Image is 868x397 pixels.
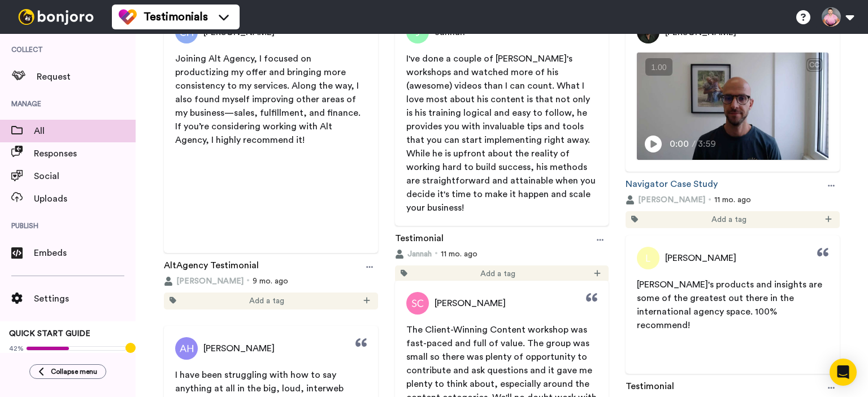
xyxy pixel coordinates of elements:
img: Profile Picture [406,292,429,315]
span: Joining Alt Agency, I focused on productizing my offer and bringing more consistency to my servic... [175,54,363,145]
img: tm-color.svg [119,8,137,26]
span: Settings [34,292,136,306]
span: QUICK START GUIDE [9,330,90,338]
span: [PERSON_NAME] [435,296,506,310]
img: Video Thumbnail [637,53,828,160]
span: Jannah [407,248,432,260]
span: [PERSON_NAME]'s products and insights are some of the greatest out there in the international age... [637,280,824,330]
span: Uploads [34,192,136,206]
img: Profile Picture [175,337,198,360]
a: Testimonial [626,379,674,396]
span: [PERSON_NAME] [176,276,244,287]
div: 9 mo. ago [164,276,378,287]
button: [PERSON_NAME] [164,276,244,287]
span: I've done a couple of [PERSON_NAME]'s workshops and watched more of his (awesome) videos than I c... [406,54,598,212]
button: Jannah [395,248,432,260]
div: 11 mo. ago [395,248,609,260]
img: bj-logo-header-white.svg [14,9,98,25]
a: AltAgency Testimonial [164,259,259,276]
div: 11 mo. ago [626,194,840,206]
span: All [34,124,136,138]
span: [PERSON_NAME] [203,342,275,355]
div: Open Intercom Messenger [830,359,857,386]
span: Request [37,70,136,84]
span: Testimonials [144,9,208,25]
span: Add a tag [711,214,747,225]
span: [PERSON_NAME] [665,251,736,265]
span: [PERSON_NAME] [638,194,705,206]
a: Testimonial [395,232,444,248]
div: CC [808,59,822,71]
span: Collapse menu [51,367,97,376]
span: Embeds [34,246,136,260]
span: 3:59 [698,137,718,151]
span: 0:00 [670,137,689,151]
span: Add a tag [249,295,284,307]
span: / [692,137,696,151]
button: [PERSON_NAME] [626,194,705,206]
div: Tooltip anchor [125,343,136,353]
button: Collapse menu [29,364,106,379]
span: Add a tag [480,268,515,280]
img: Profile Picture [637,247,659,269]
a: Navigator Case Study [626,177,718,194]
span: Responses [34,147,136,160]
span: 42% [9,344,24,353]
span: Social [34,169,136,183]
